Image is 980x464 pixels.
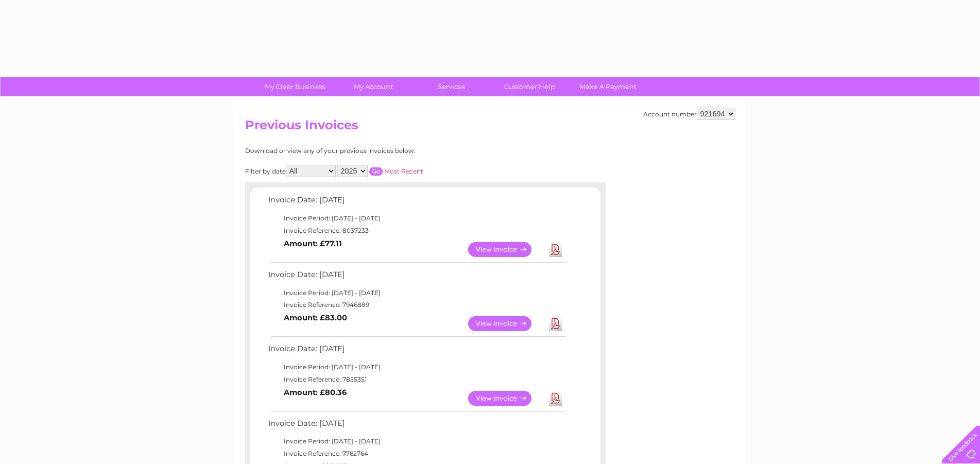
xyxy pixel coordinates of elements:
a: Download [549,316,562,331]
a: My Account [331,77,416,96]
a: My Clear Business [252,77,337,96]
td: Invoice Reference: 7762764 [266,448,567,460]
div: Account number [643,108,735,120]
td: Invoice Period: [DATE] - [DATE] [266,435,567,448]
b: Amount: £83.00 [284,313,347,322]
a: Download [549,391,562,406]
a: Make A Payment [565,77,650,96]
td: Invoice Date: [DATE] [266,268,567,287]
div: Download or view any of your previous invoices below. [245,147,515,154]
td: Invoice Date: [DATE] [266,193,567,212]
td: Invoice Period: [DATE] - [DATE] [266,212,567,225]
td: Invoice Reference: 7855351 [266,373,567,386]
a: Services [409,77,494,96]
a: View [468,242,544,257]
td: Invoice Reference: 7946889 [266,299,567,311]
td: Invoice Date: [DATE] [266,417,567,436]
a: View [468,316,544,331]
td: Invoice Period: [DATE] - [DATE] [266,287,567,299]
td: Invoice Reference: 8037233 [266,225,567,237]
a: Download [549,242,562,257]
a: Customer Help [487,77,572,96]
h2: Previous Invoices [245,118,735,138]
b: Amount: £80.36 [284,388,347,397]
td: Invoice Period: [DATE] - [DATE] [266,361,567,373]
b: Amount: £77.11 [284,239,342,248]
div: Filter by date [245,165,515,177]
td: Invoice Date: [DATE] [266,342,567,361]
a: View [468,391,544,406]
a: Most Recent [384,167,423,175]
